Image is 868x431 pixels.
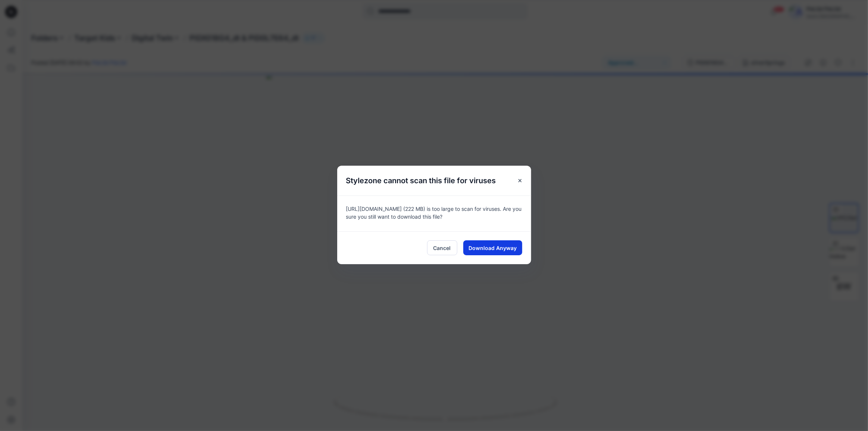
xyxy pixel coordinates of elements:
[433,244,451,252] span: Cancel
[337,166,505,196] h5: Stylezone cannot scan this file for viruses
[463,240,522,255] button: Download Anyway
[337,196,531,231] div: [URL][DOMAIN_NAME] (222 MB) is too large to scan for viruses. Are you sure you still want to down...
[469,244,517,252] span: Download Anyway
[427,240,457,255] button: Cancel
[513,174,527,187] button: Close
